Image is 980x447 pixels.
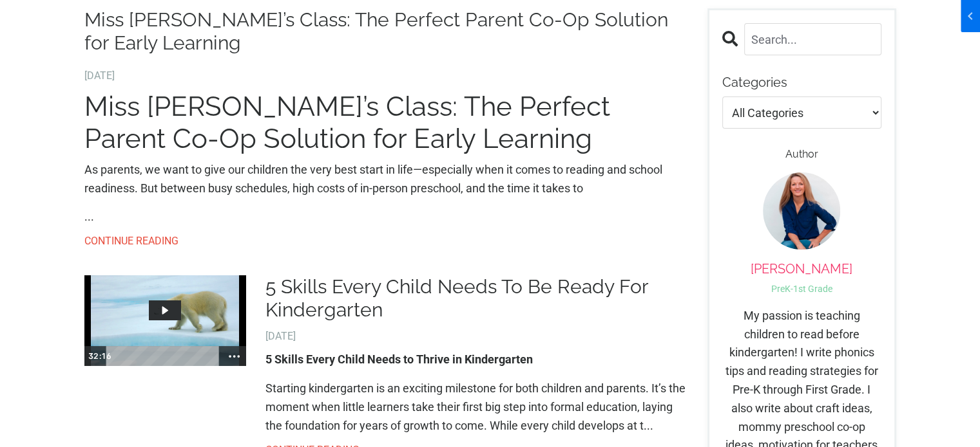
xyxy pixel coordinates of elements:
input: Search... [744,23,881,55]
h1: Miss [PERSON_NAME]’s Class: The Perfect Parent Co-Op Solution for Early Learning [84,91,689,156]
div: ... [84,91,689,226]
p: PreK-1st Grade [722,282,881,296]
p: Categories [722,75,881,90]
a: CONTINUE READING [84,233,689,250]
span: chevron_left [2,8,17,24]
a: 5 Skills Every Child Needs To Be Ready For Kindergarten [265,275,688,322]
img: Video Thumbnail [84,275,247,367]
div: Playbar [112,346,216,367]
button: Play Video: file-uploads/sites/2147505858/video/1e48f0b-21f2-14fe-ddf-c616c6567eef_Polar_Day_11-_... [149,300,180,321]
strong: 5 Skills Every Child Needs to Thrive in Kindergarten [265,352,533,366]
p: Starting kindergarten is an exciting milestone for both children and parents. It’s the moment whe... [265,379,688,435]
button: Show more buttons [222,346,247,367]
h6: Author [722,148,881,160]
p: [PERSON_NAME] [722,261,881,277]
p: As parents, we want to give our children the very best start in life—especially when it comes to ... [84,161,689,198]
span: [DATE] [265,328,688,345]
a: Miss [PERSON_NAME]’s Class: The Perfect Parent Co-Op Solution for Early Learning [84,8,689,55]
span: [DATE] [84,68,689,84]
